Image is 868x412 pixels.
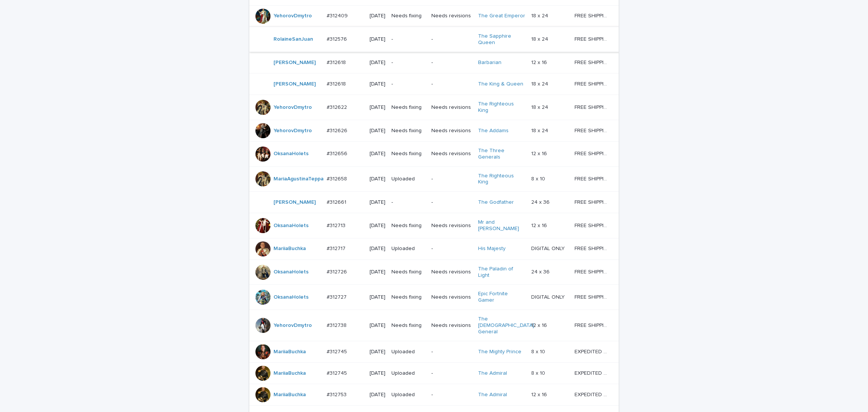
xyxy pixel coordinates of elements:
[327,79,347,87] p: #312618
[327,58,347,66] p: #312618
[431,176,472,182] p: -
[370,392,385,398] p: [DATE]
[327,267,348,275] p: #312726
[391,322,425,329] p: Needs fixing
[391,176,425,182] p: Uploaded
[249,73,621,95] tr: [PERSON_NAME] #312618#312618 [DATE]--The King & Queen 18 x 2418 x 24 FREE SHIPPING - preview in 1...
[531,347,547,355] p: 8 x 10
[370,176,385,182] p: [DATE]
[575,198,611,206] p: FREE SHIPPING - preview in 1-2 business days, after your approval delivery will take 5-10 b.d.
[531,79,550,87] p: 18 x 24
[478,81,523,87] a: The King & Queen
[370,223,385,229] p: [DATE]
[575,35,611,43] p: FREE SHIPPING - preview in 1-2 business days, after your approval delivery will take 5-10 b.d.
[478,266,525,279] a: The Paladin of Light
[431,322,472,329] p: Needs revisions
[391,151,425,157] p: Needs fixing
[249,27,621,52] tr: RolaineSanJuan #312576#312576 [DATE]--The Sapphire Queen 18 x 2418 x 24 FREE SHIPPING - preview i...
[370,294,385,301] p: [DATE]
[274,370,306,377] a: MariiaBuchka
[531,149,549,157] p: 12 x 16
[531,11,550,19] p: 18 x 24
[370,60,385,66] p: [DATE]
[478,370,507,377] a: The Admiral
[478,13,525,19] a: The Great Emperor
[249,141,621,166] tr: OksanaHolets #312656#312656 [DATE]Needs fixingNeeds revisionsThe Three Generals 12 x 1612 x 16 FR...
[431,269,472,275] p: Needs revisions
[531,174,547,182] p: 8 x 10
[249,95,621,120] tr: YehorovDmytro #312622#312622 [DATE]Needs fixingNeeds revisionsThe Righteous King 18 x 2418 x 24 F...
[274,223,309,229] a: OksanaHolets
[249,363,621,384] tr: MariiaBuchka #312745#312745 [DATE]Uploaded-The Admiral 8 x 108 x 10 EXPEDITED SHIPPING - preview ...
[391,269,425,275] p: Needs fixing
[274,151,309,157] a: OksanaHolets
[431,294,472,301] p: Needs revisions
[274,36,313,43] a: RolaineSanJuan
[274,81,316,87] a: [PERSON_NAME]
[575,369,611,377] p: EXPEDITED SHIPPING - preview in 1 business day; delivery up to 5 business days after your approval.
[274,392,306,398] a: MariiaBuchka
[531,103,550,111] p: 18 x 24
[575,174,611,182] p: FREE SHIPPING - preview in 1-2 business days, after your approval delivery will take 5-10 b.d.
[327,35,348,43] p: #312576
[478,148,525,160] a: The Three Generals
[575,221,611,229] p: FREE SHIPPING - preview in 1-2 business days, after your approval delivery will take 5-10 b.d.
[431,128,472,134] p: Needs revisions
[391,36,425,43] p: -
[391,13,425,19] p: Needs fixing
[575,79,611,87] p: FREE SHIPPING - preview in 1-2 business days, after your approval delivery will take 5-10 b.d.
[370,246,385,252] p: [DATE]
[431,104,472,111] p: Needs revisions
[431,13,472,19] p: Needs revisions
[391,104,425,111] p: Needs fixing
[274,60,316,66] a: [PERSON_NAME]
[431,81,472,87] p: -
[478,173,525,186] a: The Righteous King
[531,293,566,301] p: DIGITAL ONLY
[327,293,348,301] p: #312727
[249,384,621,406] tr: MariiaBuchka #312753#312753 [DATE]Uploaded-The Admiral 12 x 1612 x 16 EXPEDITED SHIPPING - previe...
[274,246,306,252] a: MariiaBuchka
[431,199,472,206] p: -
[431,36,472,43] p: -
[274,13,312,19] a: YehorovDmytro
[249,310,621,341] tr: YehorovDmytro #312738#312738 [DATE]Needs fixingNeeds revisionsThe [DEMOGRAPHIC_DATA] General 12 x...
[327,11,349,19] p: #312409
[391,246,425,252] p: Uploaded
[575,347,611,355] p: EXPEDITED SHIPPING - preview in 1 business day; delivery up to 5 business days after your approval.
[478,60,501,66] a: Barbarian
[249,5,621,27] tr: YehorovDmytro #312409#312409 [DATE]Needs fixingNeeds revisionsThe Great Emperor 18 x 2418 x 24 FR...
[391,294,425,301] p: Needs fixing
[370,81,385,87] p: [DATE]
[327,321,348,329] p: #312738
[327,390,348,398] p: #312753
[531,369,547,377] p: 8 x 10
[431,392,472,398] p: -
[391,392,425,398] p: Uploaded
[249,166,621,192] tr: MariaAgustinaTeppa #312658#312658 [DATE]Uploaded-The Righteous King 8 x 108 x 10 FREE SHIPPING - ...
[370,128,385,134] p: [DATE]
[575,390,611,398] p: EXPEDITED SHIPPING - preview in 1 business day; delivery up to 5 business days after your approval.
[249,259,621,285] tr: OksanaHolets #312726#312726 [DATE]Needs fixingNeeds revisionsThe Paladin of Light 24 x 3624 x 36 ...
[249,285,621,310] tr: OksanaHolets #312727#312727 [DATE]Needs fixingNeeds revisionsEpic Fortnite Gamer DIGITAL ONLYDIGI...
[249,213,621,238] tr: OksanaHolets #312713#312713 [DATE]Needs fixingNeeds revisionsMr and [PERSON_NAME] 12 x 1612 x 16 ...
[327,244,347,252] p: #312717
[431,151,472,157] p: Needs revisions
[249,120,621,141] tr: YehorovDmytro #312626#312626 [DATE]Needs fixingNeeds revisionsThe Addams 18 x 2418 x 24 FREE SHIP...
[391,60,425,66] p: -
[478,128,509,134] a: The Addams
[249,52,621,73] tr: [PERSON_NAME] #312618#312618 [DATE]--Barbarian 12 x 1612 x 16 FREE SHIPPING - preview in 1-2 busi...
[370,349,385,355] p: [DATE]
[575,126,611,134] p: FREE SHIPPING - preview in 1-2 business days, after your approval delivery will take 5-10 b.d.
[575,321,611,329] p: FREE SHIPPING - preview in 1-2 business days, after your approval delivery will take 5-10 b.d.
[327,174,348,182] p: #312658
[327,198,348,206] p: #312661
[575,267,611,275] p: FREE SHIPPING - preview in 1-2 business days, after your approval delivery will take 5-10 b.d.
[391,128,425,134] p: Needs fixing
[431,349,472,355] p: -
[575,103,611,111] p: FREE SHIPPING - preview in 1-2 business days, after your approval delivery will take 5-10 b.d.
[327,347,348,355] p: #312745
[274,199,316,206] a: [PERSON_NAME]
[274,322,312,329] a: YehorovDmytro
[478,199,514,206] a: The Godfather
